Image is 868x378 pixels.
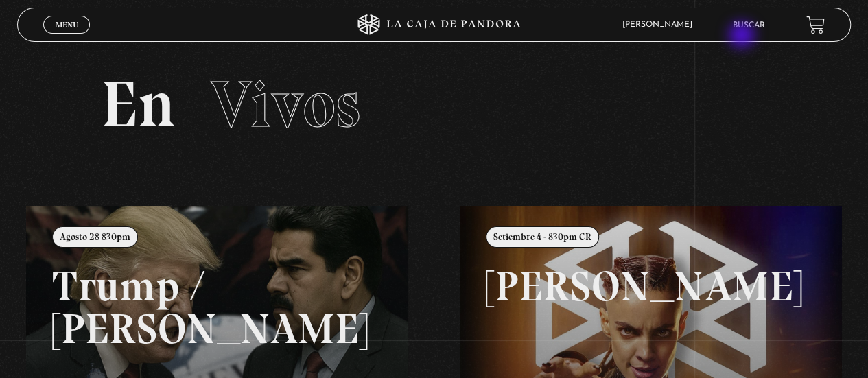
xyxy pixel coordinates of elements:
[733,21,765,29] a: Buscar
[56,21,78,29] span: Menu
[51,32,83,42] span: Cerrar
[615,21,706,29] span: [PERSON_NAME]
[101,72,768,137] h2: En
[806,16,825,34] a: View your shopping cart
[211,65,360,143] span: Vivos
